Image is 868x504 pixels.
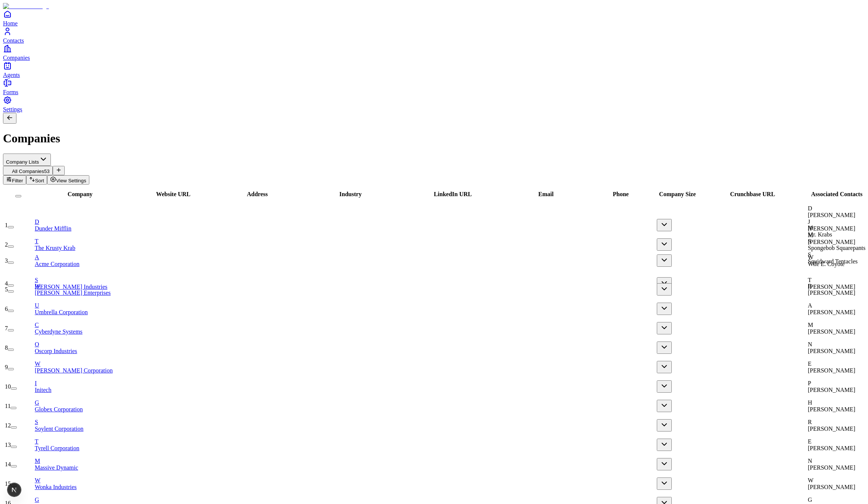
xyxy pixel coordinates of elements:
[3,175,26,185] button: Filter
[808,309,855,315] span: [PERSON_NAME]
[35,178,44,183] span: Sort
[35,283,127,290] div: W
[12,178,23,183] span: Filter
[35,477,127,490] a: WWonka Industries
[5,280,8,287] span: 4
[5,325,8,331] span: 7
[5,306,8,312] span: 6
[35,341,127,348] div: O
[35,438,127,445] div: T
[3,27,865,44] a: Contacts
[35,458,127,464] div: M
[3,44,865,61] a: Companies
[808,387,855,393] span: [PERSON_NAME]
[808,445,855,451] span: [PERSON_NAME]
[3,106,22,112] span: Settings
[730,191,775,197] span: Crunchbase URL
[47,175,89,185] button: View Settings
[35,497,127,503] div: G
[35,341,127,354] a: OOscorp Industries
[35,277,127,284] div: S
[3,96,865,112] a: Settings
[35,277,127,290] a: S[PERSON_NAME] Industries
[35,322,127,328] div: C
[808,464,855,471] span: [PERSON_NAME]
[3,55,30,61] span: Companies
[613,191,629,197] span: Phone
[35,322,127,335] a: CCyberdyne Systems
[35,254,127,267] a: AAcme Corporation
[35,419,127,432] a: SSoylent Corporation
[35,254,127,261] div: A
[808,406,855,412] span: [PERSON_NAME]
[68,191,93,197] span: Company
[3,89,18,95] span: Forms
[35,219,127,225] div: D
[808,231,832,238] span: Mr. Krabs
[3,78,865,95] a: Forms
[808,426,855,432] span: [PERSON_NAME]
[12,168,44,174] span: All Companies
[3,20,18,27] span: Home
[35,438,127,451] a: TTyrell Corporation
[5,383,11,390] span: 10
[35,238,127,251] a: TThe Krusty Krab
[156,191,191,197] span: Website URL
[5,241,8,248] span: 2
[35,302,127,315] a: UUmbrella Corporation
[811,191,862,197] span: Associated Contacts
[44,168,50,174] span: 53
[5,480,11,487] span: 15
[35,361,127,367] div: W
[5,286,8,293] span: 5
[808,212,855,218] span: [PERSON_NAME]
[5,442,11,448] span: 13
[808,328,855,335] span: [PERSON_NAME]
[35,302,127,309] div: U
[808,290,855,296] span: [PERSON_NAME]
[808,348,855,354] span: [PERSON_NAME]
[538,191,554,197] span: Email
[3,72,20,78] span: Agents
[56,178,86,183] span: View Settings
[35,361,127,374] a: W[PERSON_NAME] Corporation
[35,380,127,393] a: IInitech
[3,166,53,175] button: All Companies53
[247,191,268,197] span: Address
[3,37,24,44] span: Contacts
[659,191,696,197] span: Company Size
[26,175,47,185] button: Sort
[3,10,865,27] a: Home
[5,344,8,351] span: 8
[35,399,127,406] div: G
[808,261,844,267] span: Wile E. Coyote
[808,367,855,374] span: [PERSON_NAME]
[35,419,127,426] div: S
[808,484,855,490] span: [PERSON_NAME]
[35,399,127,412] a: GGlobex Corporation
[35,477,127,484] div: W
[3,61,865,78] a: Agents
[35,283,127,296] a: W[PERSON_NAME] Enterprises
[35,380,127,387] div: I
[5,364,8,370] span: 9
[35,238,127,245] div: T
[434,191,472,197] span: LinkedIn URL
[5,461,11,467] span: 14
[339,191,362,197] span: Industry
[35,458,127,471] a: MMassive Dynamic
[5,403,10,409] span: 11
[35,219,127,232] a: DDunder Mifflin
[3,3,49,10] img: Item Brain Logo
[3,132,865,145] h1: Companies
[5,257,8,264] span: 3
[5,422,11,429] span: 12
[5,222,8,228] span: 1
